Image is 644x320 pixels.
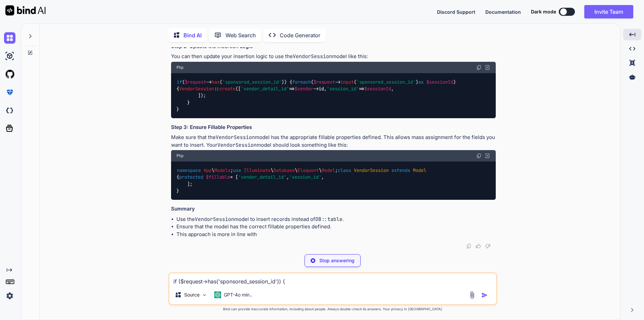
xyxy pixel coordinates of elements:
span: Discord Support [437,9,475,15]
code: VendorSession [195,216,234,223]
span: $vendor [294,86,313,92]
span: $sessionId [426,79,453,85]
img: Pick Models [202,292,207,298]
span: input [340,79,354,85]
span: 'vendor_detail_id' [238,174,286,180]
p: Bind AI [183,31,202,39]
span: Documentation [485,9,521,15]
img: copy [476,153,482,158]
p: You can then update your insertion logic to use the model like this: [171,53,496,60]
img: attachment [468,291,476,299]
span: Php [176,65,183,70]
span: VendorSession [179,86,214,92]
span: 'vendor_detail_id' [241,86,289,92]
img: settings [4,290,15,302]
li: This approach is more in line with [176,231,496,238]
p: Make sure that the model has the appropriate fillable properties defined. This allows mass assign... [171,134,496,149]
h3: Summary [171,205,496,213]
p: Stop answering [319,257,355,264]
span: 'session_id' [289,174,321,180]
code: ( -> ( )) { ( -> ( ) ) { :: ([ => ->id, => , ]); } } [176,79,459,113]
span: Dark mode [531,8,556,15]
img: GPT-4o mini [214,291,221,298]
span: create [219,86,235,92]
img: Open in Browser [484,153,490,159]
span: use [233,167,241,173]
code: VendorSession [293,53,332,60]
span: $request [314,79,335,85]
span: as [418,79,424,85]
span: 'sponsored_session_id' [222,79,281,85]
img: like [476,243,481,249]
span: Php [176,153,183,158]
span: $request [185,79,206,85]
code: VendorSession [217,142,257,148]
span: extends [391,167,410,173]
p: Source [184,291,200,298]
button: Documentation [485,8,521,15]
img: ai-studio [4,50,15,62]
img: darkCloudIdeIcon [4,105,15,116]
span: Model [322,167,335,173]
span: 'sponsored_session_id' [357,79,416,85]
span: Database [273,167,295,173]
span: class [338,167,351,173]
span: VendorSession [354,167,389,173]
img: dislike [485,243,490,249]
img: copy [476,65,482,70]
img: chat [4,32,15,44]
span: protected [179,174,203,180]
code: DB::table [315,216,342,223]
span: if [177,79,182,85]
img: copy [466,243,472,249]
h3: Step 3: Ensure Fillable Properties [171,124,496,131]
span: App [204,167,212,173]
span: namespace [177,167,201,173]
img: Open in Browser [484,64,490,71]
span: Eloquent [298,167,319,173]
span: Illuminate [244,167,271,173]
img: premium [4,87,15,98]
span: Models [214,167,230,173]
span: $sessionId [364,86,391,92]
button: Discord Support [437,8,475,15]
span: 'session_id' [327,86,359,92]
p: GPT-4o min.. [224,291,252,298]
img: icon [481,292,488,299]
img: Bind AI [5,5,46,15]
p: Code Generator [280,31,320,39]
span: Model [413,167,426,173]
li: Ensure that the model has the correct fillable properties defined. [176,223,496,231]
p: Web Search [225,31,256,39]
button: Invite Team [584,5,633,18]
img: githubLight [4,68,15,80]
span: $fillable [206,174,230,180]
li: Use the model to insert records instead of . [176,216,496,223]
code: VendorSession [216,134,255,141]
code: \ ; \ \ \ ; { = [ , , ]; } [176,167,426,194]
span: foreach [292,79,311,85]
p: Bind can provide inaccurate information, including about people. Always double-check its answers.... [168,307,497,312]
span: has [212,79,220,85]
